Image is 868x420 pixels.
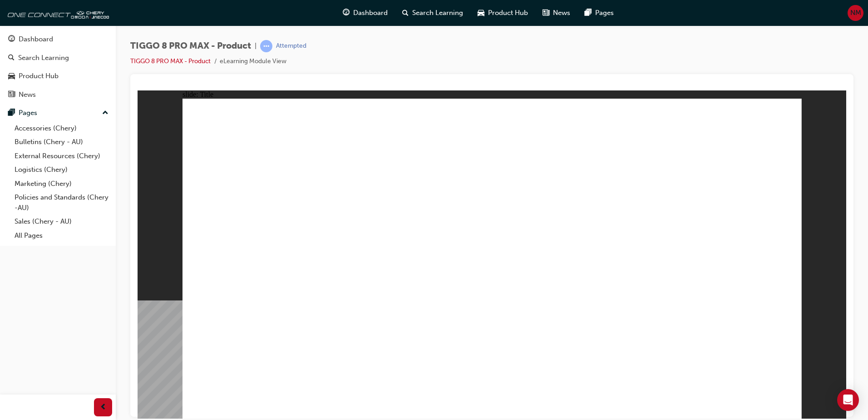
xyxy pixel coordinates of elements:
[11,149,112,163] a: External Resources (Chery)
[837,389,859,411] div: Open Intercom Messenger
[18,53,69,63] div: Search Learning
[102,107,108,119] span: up-icon
[577,4,621,22] a: pages-iconPages
[11,229,112,243] a: All Pages
[4,86,112,103] a: News
[130,57,211,65] a: TIGGO 8 PRO MAX - Product
[11,135,112,149] a: Bulletins (Chery - AU)
[276,42,306,50] div: Attempted
[8,72,15,80] span: car-icon
[470,4,535,22] a: car-iconProduct Hub
[11,215,112,229] a: Sales (Chery - AU)
[100,402,107,413] span: prev-icon
[4,68,112,85] a: Product Hub
[11,177,112,191] a: Marketing (Chery)
[585,7,592,19] span: pages-icon
[412,8,463,18] span: Search Learning
[8,54,15,62] span: search-icon
[4,50,112,66] a: Search Learning
[402,7,409,19] span: search-icon
[850,8,861,18] span: NM
[8,91,15,99] span: news-icon
[553,8,570,18] span: News
[488,8,528,18] span: Product Hub
[4,29,112,105] button: DashboardSearch LearningProduct HubNews
[535,4,577,22] a: news-iconNews
[4,105,112,121] button: Pages
[260,40,272,52] span: learningRecordVerb_ATTEMPT-icon
[19,34,53,45] div: Dashboard
[11,163,112,177] a: Logistics (Chery)
[19,71,59,81] div: Product Hub
[19,90,36,100] div: News
[353,8,388,18] span: Dashboard
[343,7,350,19] span: guage-icon
[11,121,112,135] a: Accessories (Chery)
[255,41,256,51] span: |
[5,4,109,22] img: oneconnect
[395,4,470,22] a: search-iconSearch Learning
[595,8,614,18] span: Pages
[542,7,549,19] span: news-icon
[478,7,484,19] span: car-icon
[11,190,112,215] a: Policies and Standards (Chery -AU)
[8,109,15,117] span: pages-icon
[335,4,395,22] a: guage-iconDashboard
[848,5,863,21] button: NM
[130,41,251,51] span: TIGGO 8 PRO MAX - Product
[220,56,286,67] li: eLearning Module View
[4,31,112,48] a: Dashboard
[19,108,37,118] div: Pages
[8,35,15,44] span: guage-icon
